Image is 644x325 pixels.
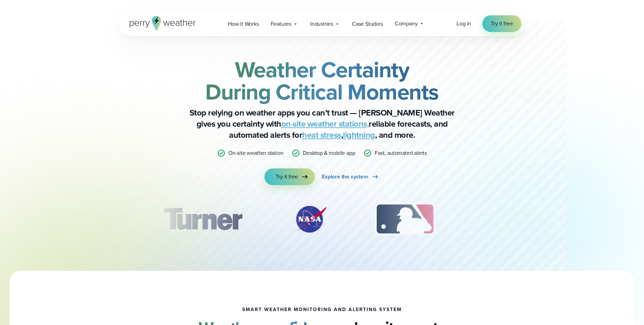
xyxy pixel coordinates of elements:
[395,19,418,28] span: Company
[286,202,335,237] img: NASA.svg
[352,20,383,28] span: Case Studies
[322,173,368,181] span: Explore the system
[482,15,521,32] a: Try it free
[276,173,298,181] span: Try it free
[346,17,389,31] a: Case Studies
[310,20,333,28] span: Industries
[228,149,283,157] p: On-site weather station
[457,19,471,27] span: Log in
[222,17,265,31] a: How it Works
[153,202,491,240] div: slideshow
[491,19,513,28] span: Try it free
[281,118,369,130] a: on-site weather stations,
[153,202,252,237] div: 1 of 12
[242,307,402,312] h1: smart weather monitoring and alerting system
[286,202,335,237] div: 2 of 12
[322,168,379,185] a: Explore the system
[368,202,442,237] div: 3 of 12
[153,202,252,237] img: Turner-Construction_1.svg
[368,202,442,237] img: MLB.svg
[271,20,291,28] span: Features
[228,20,259,28] span: How it Works
[475,202,531,237] div: 4 of 12
[375,149,427,157] p: Fast, automated alerts
[343,129,375,141] a: lightning
[205,53,439,108] strong: Weather Certainty During Critical Moments
[457,19,471,28] a: Log in
[183,107,461,141] p: Stop relying on weather apps you can’t trust — [PERSON_NAME] Weather gives you certainty with rel...
[264,168,315,185] a: Try it free
[303,149,355,157] p: Desktop & mobile app
[475,202,531,237] img: PGA.svg
[302,129,341,141] a: heat stress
